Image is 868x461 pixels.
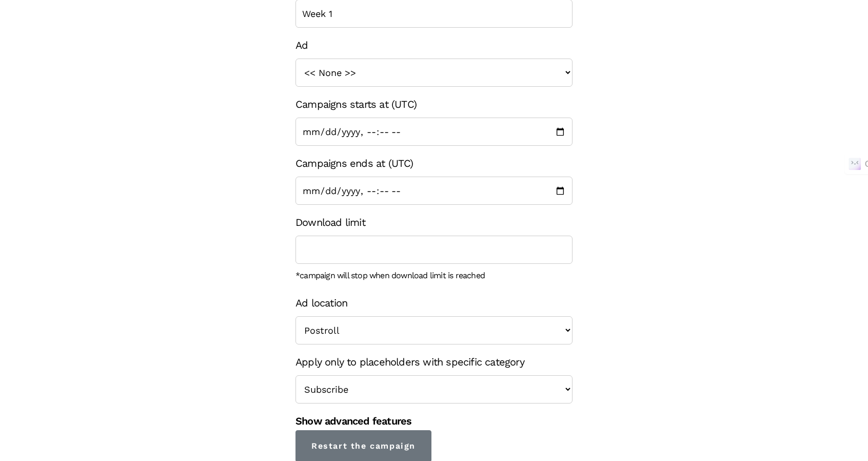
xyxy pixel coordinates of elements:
label: Campaigns starts at (UTC) [295,95,417,113]
label: Campaigns ends at (UTC) [295,154,413,172]
label: Ad [295,36,308,54]
label: Ad location [295,294,347,312]
label: Download limit [295,213,365,232]
a: Show advanced features [295,415,411,427]
label: Apply only to placeholders with specific category [295,353,524,371]
div: *campaign will stop when download limit is reached [295,268,573,283]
